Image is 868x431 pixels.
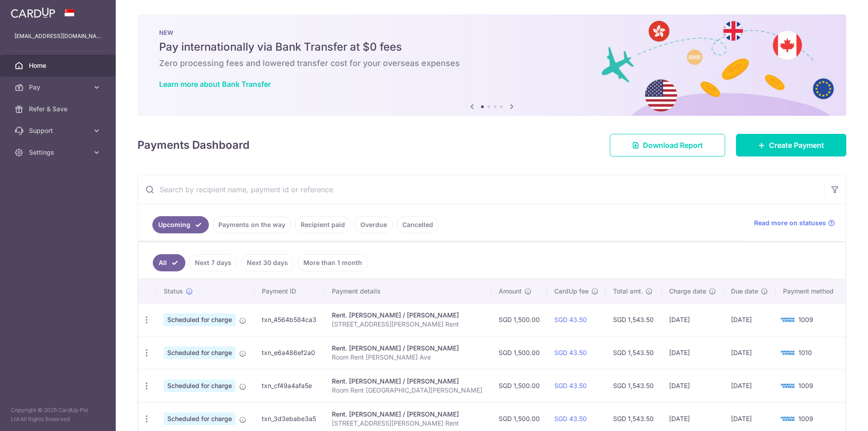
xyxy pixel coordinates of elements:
span: Total amt. [613,287,643,296]
td: [DATE] [724,369,776,402]
img: CardUp [11,7,55,18]
h5: Pay internationally via Bank Transfer at $0 fees [159,40,825,54]
td: SGD 1,500.00 [491,303,547,336]
h4: Payments Dashboard [137,137,250,153]
a: Read more on statuses [754,218,835,227]
span: Due date [731,287,758,296]
a: Payments on the way [212,216,291,233]
img: Bank Card [778,347,797,358]
div: Rent. [PERSON_NAME] / [PERSON_NAME] [332,377,484,386]
span: Scheduled for charge [164,379,236,392]
span: Support [29,126,89,135]
div: Rent. [PERSON_NAME] / [PERSON_NAME] [332,410,484,419]
th: Payment ID [255,279,325,303]
a: Recipient paid [295,216,351,233]
input: Search by recipient name, payment id or reference [138,175,824,204]
div: Rent. [PERSON_NAME] / [PERSON_NAME] [332,344,484,353]
img: Bank Card [778,314,797,325]
span: 1009 [798,382,813,389]
span: 1010 [798,349,812,356]
span: 1009 [798,415,813,422]
span: Refer & Save [29,104,89,114]
span: Home [29,61,89,70]
td: SGD 1,543.50 [606,336,661,369]
span: Create Payment [769,140,824,151]
p: Room Rent [PERSON_NAME] Ave [332,353,484,362]
span: Download Report [643,140,703,151]
td: [DATE] [724,336,776,369]
span: Status [164,287,183,296]
td: txn_cf49a4afa5e [255,369,325,402]
td: [DATE] [662,369,724,402]
td: [DATE] [724,303,776,336]
span: 1009 [798,316,813,323]
a: Create Payment [736,134,846,156]
p: [STREET_ADDRESS][PERSON_NAME] Rent [332,320,484,329]
span: CardUp fee [554,287,589,296]
td: SGD 1,500.00 [491,369,547,402]
td: SGD 1,543.50 [606,369,661,402]
p: NEW [159,29,825,36]
img: Bank Card [778,413,797,424]
span: Charge date [669,287,706,296]
a: Download Report [610,134,725,156]
a: Learn more about Bank Transfer [159,80,271,89]
td: SGD 1,543.50 [606,303,661,336]
a: SGD 43.50 [554,415,587,422]
td: txn_e6a486ef2a0 [255,336,325,369]
th: Payment details [325,279,491,303]
span: Scheduled for charge [164,313,236,326]
a: All [153,254,185,271]
span: Settings [29,148,89,157]
span: Amount [499,287,522,296]
p: [STREET_ADDRESS][PERSON_NAME] Rent [332,419,484,428]
p: Room Rent [GEOGRAPHIC_DATA][PERSON_NAME] [332,386,484,395]
p: [EMAIL_ADDRESS][DOMAIN_NAME] [14,32,101,41]
a: SGD 43.50 [554,316,587,323]
td: SGD 1,500.00 [491,336,547,369]
td: [DATE] [662,336,724,369]
span: Pay [29,83,89,92]
span: Scheduled for charge [164,412,236,425]
img: Bank transfer banner [137,14,846,116]
span: Read more on statuses [754,218,826,227]
a: SGD 43.50 [554,349,587,356]
td: txn_4564b584ca3 [255,303,325,336]
td: [DATE] [662,303,724,336]
a: Next 30 days [241,254,294,271]
span: Scheduled for charge [164,346,236,359]
div: Rent. [PERSON_NAME] / [PERSON_NAME] [332,311,484,320]
a: Overdue [354,216,393,233]
a: Next 7 days [189,254,237,271]
a: SGD 43.50 [554,382,587,389]
h6: Zero processing fees and lowered transfer cost for your overseas expenses [159,58,825,69]
a: More than 1 month [297,254,368,271]
a: Cancelled [396,216,439,233]
img: Bank Card [778,380,797,391]
a: Upcoming [152,216,209,233]
th: Payment method [776,279,845,303]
